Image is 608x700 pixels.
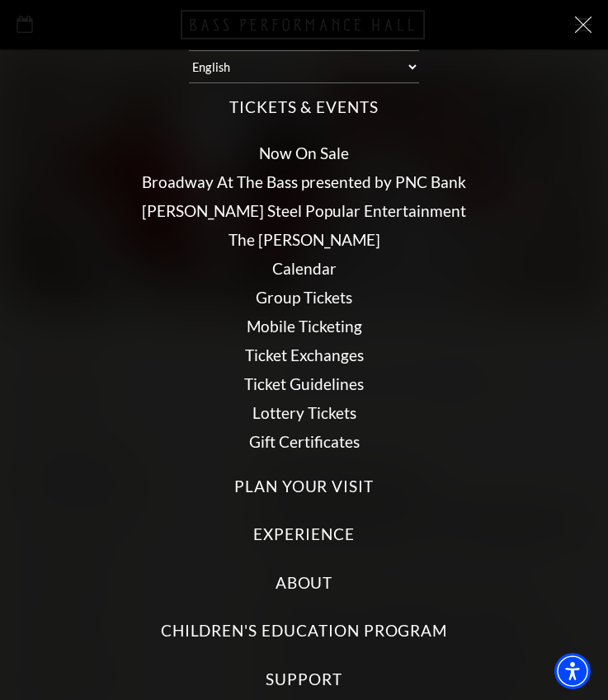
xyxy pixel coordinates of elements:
a: Calendar [272,259,337,278]
a: Broadway At The Bass presented by PNC Bank [142,172,466,191]
a: [PERSON_NAME] Steel Popular Entertainment [142,201,466,220]
label: Support [266,669,342,691]
label: Children's Education Program [161,620,448,642]
a: Now On Sale [259,143,349,162]
a: Mobile Ticketing [247,317,362,336]
a: Group Tickets [256,288,352,307]
label: Experience [253,524,355,546]
label: Tickets & Events [229,96,379,119]
a: The [PERSON_NAME] [229,230,380,249]
a: Ticket Exchanges [245,345,364,364]
div: Accessibility Menu [554,653,591,689]
a: Gift Certificates [249,432,360,451]
label: About [276,572,333,594]
a: Ticket Guidelines [244,374,364,393]
label: Plan Your Visit [234,476,374,498]
select: Select: [189,50,419,83]
a: Lottery Tickets [252,403,356,422]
